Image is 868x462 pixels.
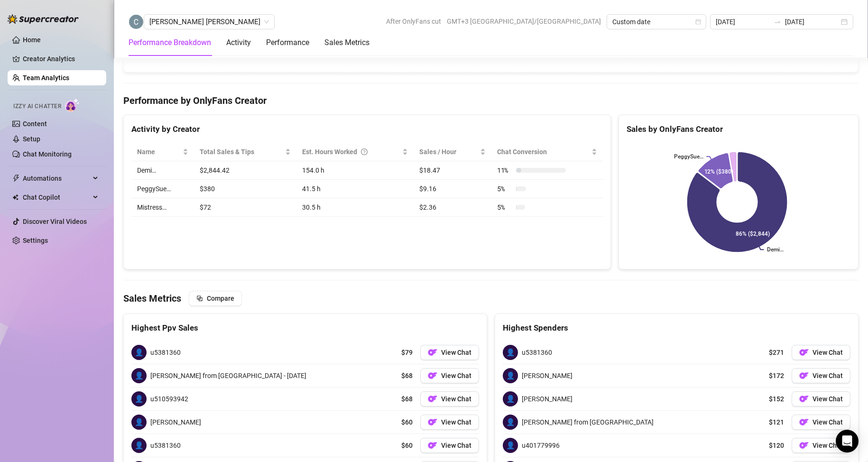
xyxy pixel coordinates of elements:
[131,438,147,453] span: 👤
[799,394,809,404] img: OF
[792,391,850,407] button: OFView Chat
[129,37,211,48] div: Performance Breakdown
[150,440,181,451] span: u5381360
[131,180,194,198] td: PeggySue…
[792,345,850,360] button: OFView Chat
[150,417,201,427] span: [PERSON_NAME]
[401,370,413,381] span: $68
[302,147,400,157] div: Est. Hours Worked
[196,295,203,302] span: block
[420,368,479,383] button: OFView Chat
[792,368,850,383] button: OFView Chat
[497,165,512,176] span: 11 %
[836,430,859,453] div: Open Intercom Messenger
[150,370,306,381] span: [PERSON_NAME] from [GEOGRAPHIC_DATA] - [DATE]
[503,415,518,430] span: 👤
[769,370,784,381] span: $172
[131,123,603,136] div: Activity by Creator
[813,418,843,426] span: View Chat
[131,345,147,360] span: 👤
[226,37,251,48] div: Activity
[194,180,296,198] td: $380
[420,345,479,360] a: OFView Chat
[12,175,20,182] span: thunderbolt
[296,161,414,180] td: 154.0 h
[23,237,48,244] a: Settings
[503,345,518,360] span: 👤
[491,143,603,161] th: Chat Conversion
[813,349,843,356] span: View Chat
[414,198,491,217] td: $2.36
[23,120,47,128] a: Content
[23,150,72,158] a: Chat Monitoring
[401,417,413,427] span: $60
[428,371,437,380] img: OF
[627,123,850,136] div: Sales by OnlyFans Creator
[447,14,601,28] span: GMT+3 [GEOGRAPHIC_DATA]/[GEOGRAPHIC_DATA]
[65,98,80,112] img: AI Chatter
[522,440,560,451] span: u401779996
[674,153,703,160] text: PeggySue…
[150,394,188,404] span: u510593942
[769,347,784,358] span: $271
[131,198,194,217] td: Mistress…
[361,147,368,157] span: question-circle
[194,198,296,217] td: $72
[792,415,850,430] button: OFView Chat
[420,438,479,453] button: OFView Chat
[813,442,843,449] span: View Chat
[419,147,478,157] span: Sales / Hour
[792,438,850,453] button: OFView Chat
[497,202,512,213] span: 5 %
[503,438,518,453] span: 👤
[497,184,512,194] span: 5 %
[774,18,781,26] span: to
[150,347,181,358] span: u5381360
[414,161,491,180] td: $18.47
[420,391,479,407] button: OFView Chat
[441,349,471,356] span: View Chat
[131,143,194,161] th: Name
[799,441,809,450] img: OF
[414,180,491,198] td: $9.16
[266,37,309,48] div: Performance
[799,371,809,380] img: OF
[612,15,701,29] span: Custom date
[324,37,369,48] div: Sales Metrics
[767,246,784,253] text: Demi…
[428,394,437,404] img: OF
[131,368,147,383] span: 👤
[23,36,41,44] a: Home
[441,418,471,426] span: View Chat
[296,198,414,217] td: 30.5 h
[799,417,809,427] img: OF
[428,417,437,427] img: OF
[149,15,269,29] span: Catherine Elizabeth
[503,322,850,334] div: Highest Spenders
[12,194,18,201] img: Chat Copilot
[428,348,437,357] img: OF
[23,190,90,205] span: Chat Copilot
[401,347,413,358] span: $79
[194,161,296,180] td: $2,844.42
[695,19,701,25] span: calendar
[131,415,147,430] span: 👤
[441,395,471,403] span: View Chat
[441,372,471,379] span: View Chat
[23,218,87,225] a: Discover Viral Videos
[813,372,843,379] span: View Chat
[296,180,414,198] td: 41.5 h
[131,391,147,407] span: 👤
[420,415,479,430] button: OFView Chat
[23,51,99,66] a: Creator Analytics
[716,17,770,27] input: Start date
[799,348,809,357] img: OF
[497,147,590,157] span: Chat Conversion
[503,368,518,383] span: 👤
[131,161,194,180] td: Demi…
